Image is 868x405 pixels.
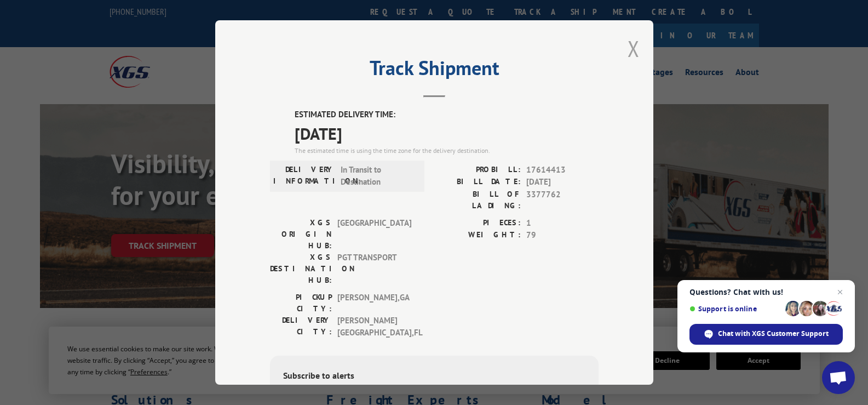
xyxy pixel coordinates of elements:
div: Subscribe to alerts [283,369,585,385]
span: [PERSON_NAME][GEOGRAPHIC_DATA] , FL [337,315,411,339]
label: DELIVERY INFORMATION: [273,164,335,189]
span: PGT TRANSPORT [337,252,411,286]
span: Chat with XGS Customer Support [718,329,829,339]
h2: Track Shipment [270,60,599,81]
label: BILL OF LADING: [434,189,521,212]
label: DELIVERY CITY: [270,315,332,339]
span: Support is online [689,305,781,313]
label: XGS ORIGIN HUB: [270,217,332,252]
label: PIECES: [434,217,521,230]
span: Questions? Chat with us! [689,288,843,296]
div: Open chat [822,361,855,394]
span: [DATE] [295,121,599,146]
span: [DATE] [526,176,599,189]
div: The estimated time is using the time zone for the delivery destination. [295,146,599,156]
span: [PERSON_NAME] , GA [337,292,411,315]
span: Close chat [833,286,847,299]
label: ESTIMATED DELIVERY TIME: [295,109,599,121]
label: WEIGHT: [434,229,521,242]
span: 3377762 [526,189,599,212]
label: BILL DATE: [434,176,521,189]
label: PICKUP CITY: [270,292,332,315]
label: PROBILL: [434,164,521,176]
span: In Transit to Destination [341,164,415,189]
div: Chat with XGS Customer Support [689,324,843,345]
span: 17614413 [526,164,599,176]
span: [GEOGRAPHIC_DATA] [337,217,411,252]
button: Close modal [628,34,640,63]
span: 1 [526,217,599,230]
label: XGS DESTINATION HUB: [270,252,332,286]
span: 79 [526,229,599,242]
